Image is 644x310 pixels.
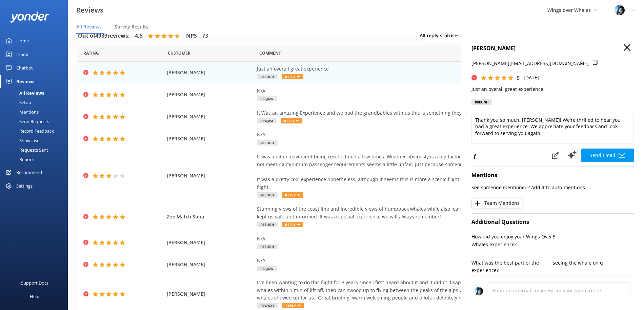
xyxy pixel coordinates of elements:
div: Reports [4,155,35,164]
h4: Mentions [471,171,634,180]
span: All reply statuses [420,32,464,39]
a: Requests Sent [4,145,68,155]
span: [PERSON_NAME] [167,172,254,179]
span: [PERSON_NAME] [167,113,254,120]
h3: Reviews [76,5,103,16]
p: How did you enjoy your Wings Over Whales experience? [471,233,553,248]
div: Home [16,34,29,47]
div: Stunning views of the coast line and incredible views of humpback whales while also learning a bi... [257,205,565,220]
div: P8EUGH [471,99,492,105]
div: N/A [257,87,565,95]
p: What was the best part of the experience? [471,259,553,274]
span: 5 [517,75,520,81]
div: It Was an amazing Experience and we had the grandbabies with us this is something they will never... [257,109,565,117]
a: Record Feedback [4,126,68,136]
div: Inbox [16,47,28,61]
h4: [PERSON_NAME] [471,44,634,53]
p: 5 [553,233,634,240]
span: All Reviews [76,23,102,30]
span: Reply [281,118,302,123]
h4: 73 [202,32,208,40]
img: 145-1635463833.jpg [615,5,625,15]
button: Send Email [581,149,634,162]
a: Reports [4,155,68,164]
span: [PERSON_NAME] [167,69,254,76]
a: Mentions [4,107,68,117]
div: All Reviews [4,88,44,98]
img: 145-1635463833.jpg [475,287,483,295]
div: N/A [257,131,565,138]
div: Showcase [4,136,39,145]
span: Reply [282,192,303,198]
p: See someone mentioned? Add it to auto-mentions [471,184,634,191]
div: Just an overall great experience [257,65,565,73]
span: Question [259,50,281,56]
p: Just an overall great experience [471,85,634,93]
span: P8EUGH [257,244,278,249]
span: Wings over Whales [547,7,591,13]
div: Mentions [4,107,39,117]
p: [PERSON_NAME][EMAIL_ADDRESS][DOMAIN_NAME] [471,60,589,67]
span: PEAJGW [257,266,277,271]
h4: 4.5 [135,32,143,40]
h4: Additional Questions [471,218,634,227]
span: P8EUGH [257,74,278,79]
a: All Reviews [4,88,68,98]
h4: NPS [186,32,197,40]
textarea: Thank you so much, [PERSON_NAME]! We're thrilled to hear you had a great experience. We appreciat... [471,113,634,143]
div: Send Requests [4,117,49,126]
span: Survey Results [115,23,148,30]
a: Showcase [4,136,68,145]
span: Date [83,50,99,56]
div: Settings [16,179,33,193]
div: Reviews [16,75,34,88]
div: Record Feedback [4,126,54,136]
div: I've been wanting to do this flight for 3 years since I first heard about it and it didn't disapp... [257,279,565,302]
span: P8EUGH [257,140,278,146]
span: P2WJV4 [257,118,277,123]
span: Reply [282,222,303,227]
span: P8EUGH [257,222,278,227]
a: Send Requests [4,117,68,126]
span: [PERSON_NAME] [167,290,254,298]
span: PEAJGW [257,96,277,101]
span: Reply [282,303,304,308]
span: Zoe Match Suna [167,213,254,220]
span: [PERSON_NAME] [167,135,254,142]
a: Setup [4,98,68,107]
h4: Out of 4939 reviews: [78,32,130,40]
div: Recommend [16,166,42,179]
div: Help [30,290,39,303]
button: Team Mentions [471,198,522,208]
div: Support Docs [21,276,48,290]
div: It was a bit inconvenient being rescheduled a few times. Weather obviously is a big factor but be... [257,153,565,191]
img: yonder-white-logo.png [10,12,49,23]
span: [PERSON_NAME] [167,261,254,268]
p: seeing the whale on q [553,259,634,267]
div: Requests Sent [4,145,48,155]
span: [PERSON_NAME] [167,239,254,246]
div: Chatbot [16,61,33,75]
p: [DATE] [524,74,539,81]
div: Setup [4,98,31,107]
span: [PERSON_NAME] [167,91,254,98]
span: Reply [282,74,303,79]
div: N/A [257,235,565,243]
button: Close [624,44,630,52]
div: N/A [257,257,565,264]
span: P8EUGH [257,192,278,198]
span: Date [168,50,190,56]
span: P9WXXY [257,303,278,308]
